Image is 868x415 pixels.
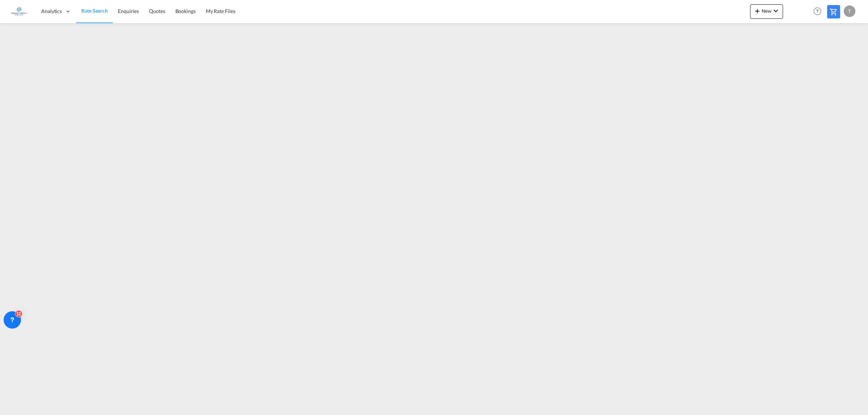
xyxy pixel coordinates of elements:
button: icon-plus 400-fgNewicon-chevron-down [750,4,783,19]
span: Help [811,5,824,17]
div: T [844,5,855,17]
span: Bookings [175,8,196,14]
span: Analytics [41,8,62,15]
span: Quotes [149,8,165,14]
span: New [753,8,780,14]
span: Rate Search [81,8,108,14]
md-icon: icon-plus 400-fg [753,7,762,15]
img: 6a2c35f0b7c411ef99d84d375d6e7407.jpg [11,3,27,20]
div: Help [811,5,827,18]
span: My Rate Files [206,8,235,14]
md-icon: icon-chevron-down [771,7,780,15]
span: Enquiries [118,8,139,14]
